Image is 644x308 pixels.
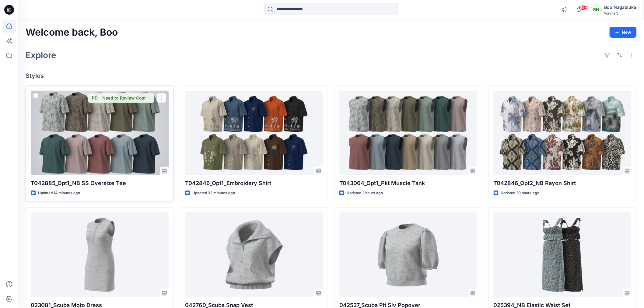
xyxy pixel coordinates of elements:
p: T042846_Opt1_Embroidery Shirt [185,179,323,187]
div: BN [591,4,602,15]
button: New [610,27,637,38]
p: Updated 20 hours ago [501,190,540,196]
p: T042885_Opt1_NB SS Oversize Tee [31,179,169,187]
div: Boo Nagatsuka [604,4,636,11]
a: 042760_Scuba Snap Vest [185,212,323,297]
p: T043064_Opt1_Pkt Muscle Tank [339,179,477,187]
p: Updated 14 minutes ago [38,190,80,196]
h4: Styles [26,72,637,79]
a: 025394_NB Elastic Waist Set [494,212,632,297]
a: 023081_Scuba Moto Dress [31,212,169,297]
p: Updated 2 hours ago [347,190,383,196]
a: T043064_Opt1_Pkt Muscle Tank [339,91,477,175]
h2: Welcome back, Boo [26,27,118,38]
a: T042846_Opt1_Embroidery Shirt [185,91,323,175]
div: Walmart [604,11,636,16]
a: 042537_Scuba Plt Slv Popover [339,212,477,297]
p: Updated 32 minutes ago [192,190,235,196]
p: T042846_Opt2_NB Rayon Shirt [494,179,632,187]
a: T042846_Opt2_NB Rayon Shirt [494,91,632,175]
a: T042885_Opt1_NB SS Oversize Tee [31,91,169,175]
h2: Explore [26,50,56,60]
span: 99+ [579,5,588,10]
